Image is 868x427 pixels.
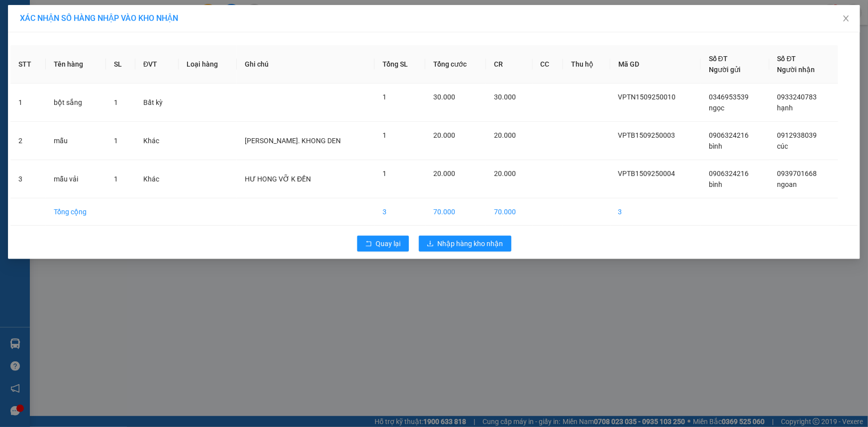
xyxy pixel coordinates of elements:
[618,93,676,101] span: VPTN1509250010
[777,170,817,177] span: 0939701668
[10,122,46,160] td: 2
[135,45,179,84] th: ĐVT
[777,55,796,63] span: Số ĐT
[494,93,516,101] span: 30.000
[486,45,533,84] th: CR
[427,240,434,248] span: download
[563,45,610,84] th: Thu hộ
[135,160,179,198] td: Khác
[376,238,401,249] span: Quay lại
[46,84,106,122] td: bột sắng
[114,175,118,183] span: 1
[365,240,372,248] span: rollback
[135,84,179,122] td: Bất kỳ
[777,66,815,74] span: Người nhận
[383,131,386,139] span: 1
[709,93,749,101] span: 0346953539
[106,45,135,84] th: SL
[709,170,749,177] span: 0906324216
[709,104,724,112] span: ngọc
[438,238,503,249] span: Nhập hàng kho nhận
[777,93,817,101] span: 0933240783
[114,98,118,106] span: 1
[618,131,675,139] span: VPTB1509250003
[709,66,741,74] span: Người gửi
[46,45,106,84] th: Tên hàng
[777,104,793,112] span: hạnh
[383,93,386,101] span: 1
[709,131,749,139] span: 0906324216
[10,84,46,122] td: 1
[10,45,46,84] th: STT
[245,175,311,183] span: HƯ HONG VỠ K ĐỀN
[777,131,817,139] span: 0912938039
[777,142,788,150] span: cúc
[46,160,106,198] td: mẫu vải
[610,45,701,84] th: Mã GD
[842,14,850,22] span: close
[135,122,179,160] td: Khác
[375,198,425,226] td: 3
[179,45,237,84] th: Loại hàng
[245,137,341,145] span: [PERSON_NAME]. KHONG DEN
[114,137,118,145] span: 1
[610,198,701,226] td: 3
[433,131,455,139] span: 20.000
[433,170,455,177] span: 20.000
[383,170,386,177] span: 1
[237,45,375,84] th: Ghi chú
[419,236,511,252] button: downloadNhập hàng kho nhận
[618,170,675,177] span: VPTB1509250004
[425,198,486,226] td: 70.000
[709,55,728,63] span: Số ĐT
[357,236,409,252] button: rollbackQuay lại
[709,142,722,150] span: bình
[425,45,486,84] th: Tổng cước
[10,160,46,198] td: 3
[375,45,425,84] th: Tổng SL
[46,122,106,160] td: mẫu
[20,13,178,23] span: XÁC NHẬN SỐ HÀNG NHẬP VÀO KHO NHẬN
[709,180,722,188] span: bình
[533,45,564,84] th: CC
[46,198,106,226] td: Tổng cộng
[486,198,533,226] td: 70.000
[777,180,797,188] span: ngoan
[494,131,516,139] span: 20.000
[433,93,455,101] span: 30.000
[832,5,860,33] button: Close
[494,170,516,177] span: 20.000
